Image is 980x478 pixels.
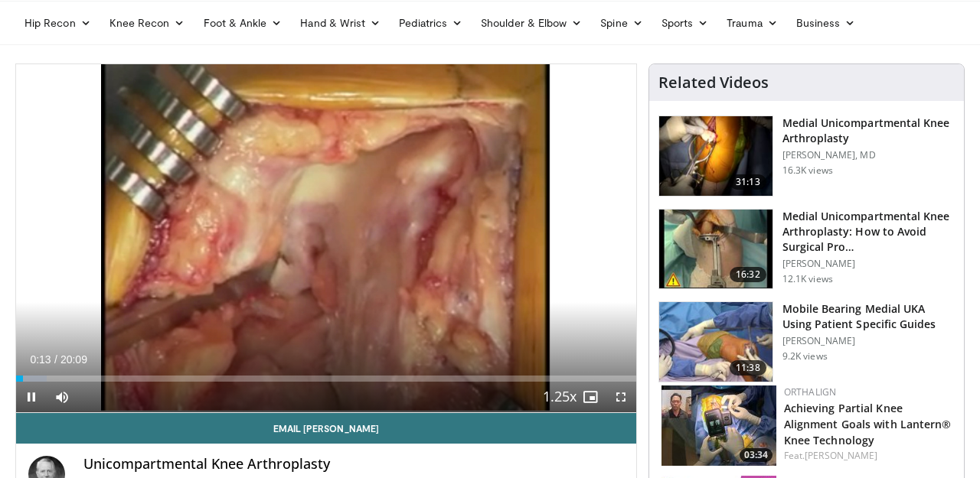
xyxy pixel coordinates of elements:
a: Shoulder & Elbow [472,8,591,38]
button: Mute [47,382,77,412]
h3: Medial Unicompartmental Knee Arthroplasty: How to Avoid Surgical Pro… [782,209,955,255]
a: Knee Recon [100,8,194,38]
a: Spine [591,8,652,38]
a: Hand & Wrist [291,8,390,38]
a: 31:13 Medial Unicompartmental Knee Arthroplasty [PERSON_NAME], MD 16.3K views [658,115,955,197]
p: 16.3K views [782,164,833,177]
video-js: Video Player [16,64,636,413]
div: Feat. [784,449,952,463]
a: Email [PERSON_NAME] [16,413,636,444]
h4: Related Videos [658,73,769,92]
p: [PERSON_NAME], MD [782,149,955,161]
span: 16:32 [730,267,766,282]
a: 11:38 Mobile Bearing Medial UKA Using Patient Specific Guides [PERSON_NAME] 9.2K views [658,301,955,382]
span: 11:38 [730,360,766,376]
a: Hip Recon [15,8,100,38]
button: Playback Rate [544,382,575,412]
a: 16:32 Medial Unicompartmental Knee Arthroplasty: How to Avoid Surgical Pro… [PERSON_NAME] 12.1K v... [658,209,955,290]
h4: Unicompartmental Knee Arthroplasty [83,456,624,473]
p: 12.1K views [782,273,833,285]
button: Fullscreen [606,382,636,412]
h3: Mobile Bearing Medial UKA Using Patient Specific Guides [782,301,955,332]
a: Achieving Partial Knee Alignment Goals with Lantern® Knee Technology [784,401,952,447]
p: 9.2K views [782,350,828,363]
a: Pediatrics [390,8,472,38]
p: [PERSON_NAME] [782,335,955,347]
a: Sports [652,8,718,38]
div: Progress Bar [16,376,636,382]
span: 31:13 [730,174,766,190]
a: OrthAlign [784,385,837,398]
button: Enable picture-in-picture mode [575,382,606,412]
span: / [54,353,57,366]
a: [PERSON_NAME] [805,449,877,462]
a: Trauma [717,8,787,38]
a: Foot & Ankle [194,8,292,38]
img: e169f474-c5d3-4653-a278-c0996aadbacb.150x105_q85_crop-smart_upscale.jpg [661,385,776,466]
span: 0:13 [30,353,51,366]
img: ZdWCH7dOnnmQ9vqn5hMDoxOmdtO6xlQD_1.150x105_q85_crop-smart_upscale.jpg [659,210,773,289]
img: 294122_0000_1.png.150x105_q85_crop-smart_upscale.jpg [659,116,773,196]
span: 20:09 [60,353,87,366]
button: Pause [16,382,47,412]
img: 316317_0000_1.png.150x105_q85_crop-smart_upscale.jpg [659,302,773,382]
span: 03:34 [740,448,773,462]
p: [PERSON_NAME] [782,258,955,270]
a: Business [787,8,865,38]
h3: Medial Unicompartmental Knee Arthroplasty [782,115,955,146]
a: 03:34 [661,385,776,466]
